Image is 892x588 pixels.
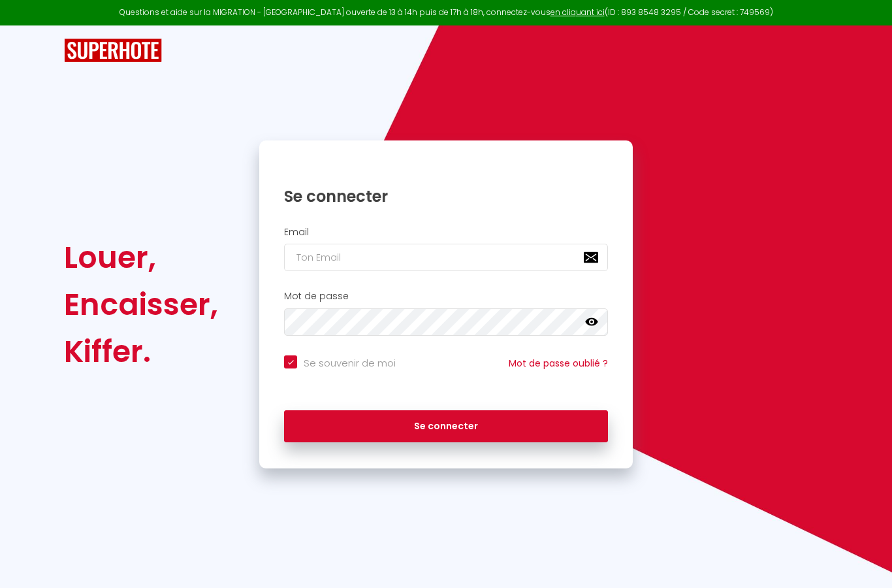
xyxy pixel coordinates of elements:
h2: Mot de passe [284,291,608,302]
button: Se connecter [284,410,608,443]
div: Louer, [64,234,218,281]
div: Encaisser, [64,281,218,328]
img: SuperHote logo [64,39,162,63]
input: Ton Email [284,244,608,271]
a: Mot de passe oublié ? [509,357,608,370]
h2: Email [284,227,608,238]
div: Kiffer. [64,328,218,375]
a: en cliquant ici [550,7,605,18]
h1: Se connecter [284,186,608,206]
